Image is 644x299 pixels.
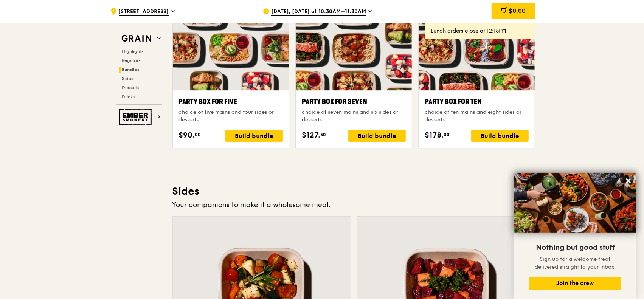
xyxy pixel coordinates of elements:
div: choice of seven mains and six sides or desserts [302,108,406,124]
span: $178. [425,130,444,141]
div: Build bundle [225,130,283,142]
span: Highlights [122,49,144,54]
span: 00 [444,132,450,138]
div: Build bundle [348,130,406,142]
img: Ember Smokery web logo [119,109,154,125]
div: choice of five mains and four sides or desserts [179,108,283,124]
span: Desserts [122,85,140,90]
button: Join the crew [529,277,621,290]
span: $127. [302,130,320,141]
span: Nothing but good stuff [536,243,615,252]
span: 00 [195,132,201,138]
span: Drinks [122,94,135,99]
button: Close [622,175,635,187]
span: Sides [122,76,133,81]
span: [STREET_ADDRESS] [119,8,169,16]
span: Regulars [122,58,141,63]
span: [DATE], [DATE] at 10:30AM–11:30AM [271,8,366,16]
div: Party Box for Five [179,96,283,107]
div: choice of ten mains and eight sides or desserts [425,108,529,124]
span: Bundles [122,67,140,72]
div: Your companions to make it a wholesome meal. [172,200,535,210]
span: $90. [179,130,195,141]
h3: Sides [172,184,535,198]
span: Sign up for a welcome treat delivered straight to your inbox. [535,256,616,270]
div: Lunch orders close at 12:15PM [431,27,529,35]
span: 50 [320,132,326,138]
div: Party Box for Seven [302,96,406,107]
div: Build bundle [471,130,529,142]
img: Grain web logo [119,32,154,45]
div: Party Box for Ten [425,96,529,107]
img: DSC07876-Edit02-Large.jpeg [514,173,636,233]
span: $0.00 [509,7,526,14]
